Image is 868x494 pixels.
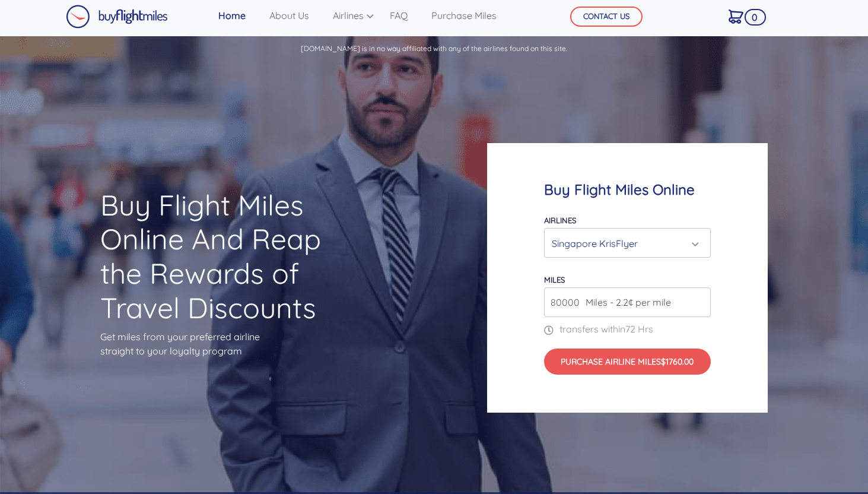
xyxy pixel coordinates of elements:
button: CONTACT US [570,7,643,27]
button: Singapore KrisFlyer [544,228,711,258]
p: Get miles from your preferred airline straight to your loyalty program [100,330,333,358]
img: Buy Flight Miles Logo [66,5,168,28]
label: miles [544,275,565,284]
a: FAQ [385,4,412,27]
a: About Us [265,4,314,27]
a: Airlines [328,4,371,27]
label: Airlines [544,216,576,225]
span: Miles - 2.2¢ per mile [580,295,671,309]
span: $1760.00 [661,356,694,367]
a: Purchase Miles [427,4,501,27]
span: 0 [745,9,766,26]
a: 0 [724,4,748,28]
p: transfers within [544,322,711,336]
h4: Buy Flight Miles Online [544,181,711,198]
button: Purchase Airline Miles$1760.00 [544,349,711,374]
span: 72 Hrs [625,323,653,335]
a: Buy Flight Miles Logo [66,2,168,31]
div: Singapore KrisFlyer [552,232,696,255]
h1: Buy Flight Miles Online And Reap the Rewards of Travel Discounts [100,188,333,325]
a: Home [214,4,250,27]
img: Cart [729,9,743,24]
